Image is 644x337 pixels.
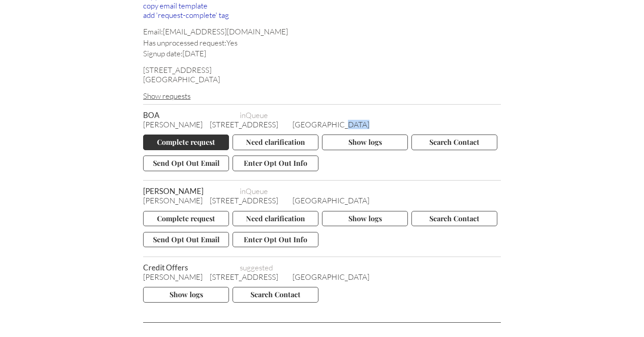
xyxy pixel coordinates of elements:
[292,196,369,205] span: [GEOGRAPHIC_DATA]
[143,1,501,10] div: copy email template
[143,272,203,282] span: [PERSON_NAME]
[240,263,311,272] span: suggested
[143,156,229,171] button: Send Opt Out Email
[143,186,233,196] span: [PERSON_NAME]
[210,120,278,129] span: [STREET_ADDRESS]
[143,91,501,101] div: Show requests
[143,211,229,226] button: Complete request
[210,196,278,205] span: [STREET_ADDRESS]
[292,272,369,282] span: [GEOGRAPHIC_DATA]
[240,186,311,196] span: inQueue
[233,232,318,247] button: Enter Opt Out Info
[143,38,501,47] div: Has unprocessed request: Yes
[233,156,318,171] button: Enter Opt Out Info
[143,287,229,302] button: Show logs
[322,135,408,150] button: Show logs
[143,110,233,120] span: BOA
[143,10,501,20] div: add 'request-complete' tag
[143,196,203,205] span: [PERSON_NAME]
[143,263,233,272] span: Credit Offers
[143,65,501,75] div: [STREET_ADDRESS]
[240,110,311,120] span: inQueue
[292,120,369,129] span: [GEOGRAPHIC_DATA]
[143,120,203,129] span: [PERSON_NAME]
[143,75,501,84] div: [GEOGRAPHIC_DATA]
[411,135,497,150] button: Search Contact
[233,211,318,226] button: Need clarification
[322,211,408,226] button: Show logs
[143,135,229,150] button: Complete request
[143,49,501,58] div: Signup date: [DATE]
[233,287,318,302] button: Search Contact
[411,211,497,226] button: Search Contact
[143,232,229,247] button: Send Opt Out Email
[210,272,278,282] span: [STREET_ADDRESS]
[143,27,501,36] div: Email: [EMAIL_ADDRESS][DOMAIN_NAME]
[233,135,318,150] button: Need clarification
